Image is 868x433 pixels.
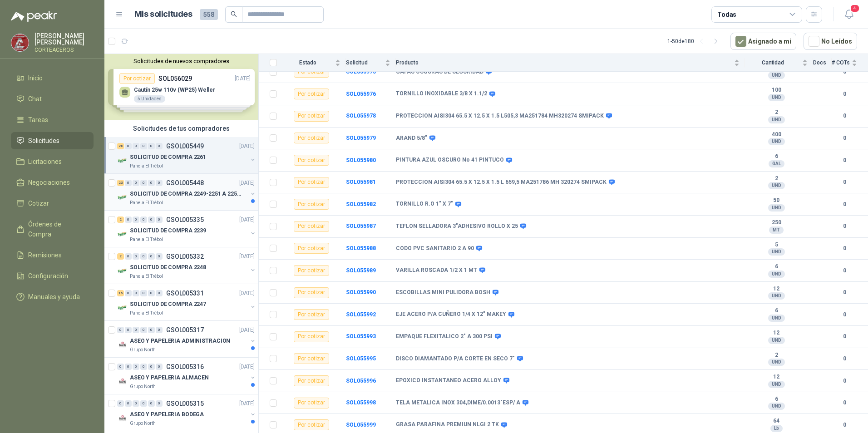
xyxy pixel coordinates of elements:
[231,11,237,17] span: search
[346,245,376,251] a: SOL055988
[239,289,255,298] p: [DATE]
[832,222,857,231] b: 0
[346,378,376,384] a: SOL055996
[11,195,94,212] a: Cotizar
[294,419,329,430] div: Por cotizar
[396,399,520,407] b: TELA METALICA INOX 304,DIME/0.0013"ESP/ A
[166,327,204,333] p: GSOL005317
[832,178,857,187] b: 0
[768,94,785,101] div: UND
[11,69,94,87] a: Inicio
[148,180,155,186] div: 0
[156,143,163,149] div: 0
[117,180,124,186] div: 22
[294,221,329,232] div: Por cotizar
[768,381,785,388] div: UND
[346,223,376,229] b: SOL055987
[35,33,94,45] p: [PERSON_NAME] [PERSON_NAME]
[346,267,376,274] b: SOL055989
[294,177,329,188] div: Por cotizar
[396,355,515,363] b: DISCO DIAMANTADO P/A CORTE EN SECO 7"
[117,364,124,370] div: 0
[346,355,376,362] a: SOL055995
[769,226,784,234] div: MT
[294,287,329,298] div: Por cotizar
[28,292,80,302] span: Manuales y ayuda
[745,307,808,315] b: 6
[133,290,139,296] div: 0
[125,216,132,223] div: 0
[745,59,800,66] span: Cantidad
[11,153,94,170] a: Licitaciones
[832,156,857,165] b: 0
[346,399,376,406] a: SOL055998
[841,6,857,23] button: 4
[294,265,329,276] div: Por cotizar
[117,325,256,354] a: 0 0 0 0 0 0 GSOL005317[DATE] Company LogoASEO Y PAPELERIA ADMINISTRACIONGrupo North
[745,219,808,226] b: 250
[140,400,147,407] div: 0
[745,131,808,138] b: 400
[346,91,376,97] a: SOL055976
[156,400,163,407] div: 0
[133,364,139,370] div: 0
[11,246,94,264] a: Remisiones
[125,253,132,260] div: 0
[832,377,857,385] b: 0
[104,54,258,120] div: Solicitudes de nuevos compradoresPor cotizarSOL056029[DATE] Cautín 25w 110v (WP25) Weller5 Unidad...
[745,175,808,182] b: 2
[294,375,329,386] div: Por cotizar
[117,290,124,296] div: 15
[28,136,59,146] span: Solicitudes
[166,253,204,260] p: GSOL005332
[346,311,376,318] b: SOL055992
[768,292,785,300] div: UND
[133,253,139,260] div: 0
[745,396,808,403] b: 6
[832,200,857,209] b: 0
[745,374,808,381] b: 12
[11,132,94,149] a: Solicitudes
[294,155,329,166] div: Por cotizar
[745,109,808,116] b: 2
[130,190,243,198] p: SOLICITUD DE COMPRA 2249-2251 A 2256-2258 Y 2262
[346,59,383,66] span: Solicitud
[166,364,204,370] p: GSOL005316
[346,289,376,295] a: SOL055990
[396,333,493,340] b: EMPAQUE FLEXITALICO 2" A 300 PSI
[130,236,163,243] p: Panela El Trébol
[832,68,857,76] b: 0
[346,201,376,207] b: SOL055982
[117,192,128,203] img: Company Logo
[125,143,132,149] div: 0
[156,253,163,260] div: 0
[28,157,62,167] span: Licitaciones
[117,398,256,427] a: 0 0 0 0 0 0 GSOL005315[DATE] Company LogoASEO Y PAPELERIA BODEGAGrupo North
[396,377,501,384] b: EPOXICO INSTANTANEO ACERO ALLOY
[832,59,850,66] span: # COTs
[140,290,147,296] div: 0
[28,177,70,187] span: Negociaciones
[11,174,94,191] a: Negociaciones
[130,383,156,390] p: Grupo North
[28,250,62,260] span: Remisiones
[117,400,124,407] div: 0
[346,135,376,141] a: SOL055979
[346,333,376,340] b: SOL055993
[832,112,857,120] b: 0
[769,160,784,167] div: GAL
[117,339,128,350] img: Company Logo
[768,116,785,123] div: UND
[396,135,427,142] b: ARAND 5/8"
[346,113,376,119] a: SOL055978
[133,143,139,149] div: 0
[130,199,163,207] p: Panela El Trébol
[117,361,256,390] a: 0 0 0 0 0 0 GSOL005316[DATE] Company LogoASEO Y PAPELERIA ALMACENGrupo North
[768,138,785,145] div: UND
[133,327,139,333] div: 0
[804,33,857,50] button: No Leídos
[200,9,218,20] span: 558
